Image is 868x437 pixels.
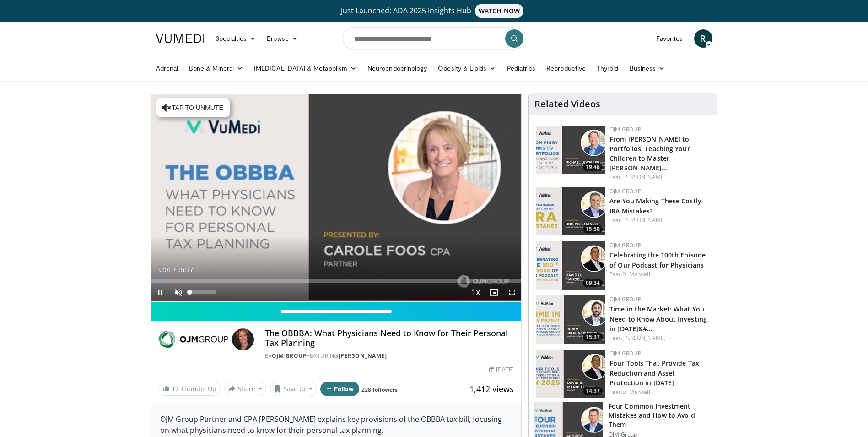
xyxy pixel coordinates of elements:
div: Feat. [609,270,710,279]
img: Avatar [232,328,254,350]
a: OJM Group [609,187,641,195]
button: Follow [320,382,360,396]
video-js: Video Player [151,93,522,302]
a: 14:37 [536,350,605,398]
span: 15:50 [583,225,603,233]
a: Business [624,59,671,77]
a: Neuroendocrinology [362,59,432,77]
a: 09:34 [536,241,605,290]
a: [PERSON_NAME] [622,173,666,181]
a: Favorites [651,29,689,48]
span: 09:34 [583,279,603,287]
span: WATCH NOW [475,4,523,18]
span: 14:37 [583,387,603,395]
a: OJM Group [609,350,641,357]
div: [DATE] [489,366,514,374]
img: 282c92bf-9480-4465-9a17-aeac8df0c943.150x105_q85_crop-smart_upscale.jpg [536,126,605,174]
a: Thyroid [591,59,624,77]
button: Share [224,382,267,396]
div: Progress Bar [151,279,522,283]
a: Four Tools That Provide Tax Reduction and Asset Protection in [DATE] [609,359,699,387]
div: Volume Level [190,290,216,294]
div: Feat. [609,334,710,342]
button: Playback Rate [466,283,485,301]
a: 19:46 [536,126,605,174]
img: 7438bed5-bde3-4519-9543-24a8eadaa1c2.150x105_q85_crop-smart_upscale.jpg [536,241,605,290]
a: [PERSON_NAME] [622,216,666,224]
span: 0:01 [159,266,172,273]
a: Bone & Mineral [183,59,248,77]
a: Are You Making These Costly IRA Mistakes? [609,197,701,215]
button: Fullscreen [503,283,521,301]
a: Browse [261,29,303,48]
div: Feat. [609,216,710,224]
a: Obesity & Lipids [432,59,501,77]
a: 12 Thumbs Up [158,382,221,396]
button: Enable picture-in-picture mode [485,283,503,301]
a: Adrenal [151,59,184,77]
div: By FEATURING [265,352,514,360]
div: Feat. [609,173,710,181]
span: 15:37 [583,333,603,341]
span: 15:17 [177,266,193,273]
span: 12 [172,384,179,393]
button: Pause [151,283,169,301]
a: R [694,29,712,48]
img: 4b415aee-9520-4d6f-a1e1-8e5e22de4108.150x105_q85_crop-smart_upscale.jpg [536,187,605,235]
a: Reproductive [541,59,591,77]
img: cfc453be-3f74-41d3-a301-0743b7c46f05.150x105_q85_crop-smart_upscale.jpg [536,295,605,344]
input: Search topics, interventions [343,27,526,49]
h4: The OBBBA: What Physicians Need to Know for Their Personal Tax Planning [265,328,514,348]
a: Just Launched: ADA 2025 Insights HubWATCH NOW [157,4,711,18]
a: Specialties [210,29,262,48]
button: Unmute [169,283,188,301]
a: D. Mandell [622,270,650,278]
a: Pediatrics [501,59,541,77]
a: 228 followers [361,386,398,393]
span: 19:46 [583,163,603,171]
a: OJM Group [272,352,307,360]
a: 15:37 [536,295,605,344]
a: OJM Group [609,126,641,133]
a: 15:50 [536,187,605,235]
a: OJM Group [609,295,641,303]
div: Feat. [609,388,710,396]
a: From [PERSON_NAME] to Portfolios: Teaching Your Children to Master [PERSON_NAME]… [609,135,690,172]
span: 1,412 views [469,383,514,394]
button: Save to [270,382,317,396]
span: / [174,266,176,273]
img: VuMedi Logo [156,34,205,43]
a: Celebrating the 100th Episode of Our Podcast for Physicians [609,251,706,269]
img: OJM Group [158,328,228,350]
img: 6704c0a6-4d74-4e2e-aaba-7698dfbc586a.150x105_q85_crop-smart_upscale.jpg [536,350,605,398]
a: [MEDICAL_DATA] & Metabolism [248,59,362,77]
a: OJM Group [609,241,641,249]
h3: Four Common Investment Mistakes and How to Avoid Them [609,402,712,429]
a: [PERSON_NAME] [622,334,666,342]
button: Tap to unmute [156,98,230,117]
a: Time in the Market: What You Need to Know About Investing in [DATE]&#… [609,305,707,333]
h4: Related Videos [534,98,600,109]
a: [PERSON_NAME] [339,352,387,360]
a: D. Mandell [622,388,650,396]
